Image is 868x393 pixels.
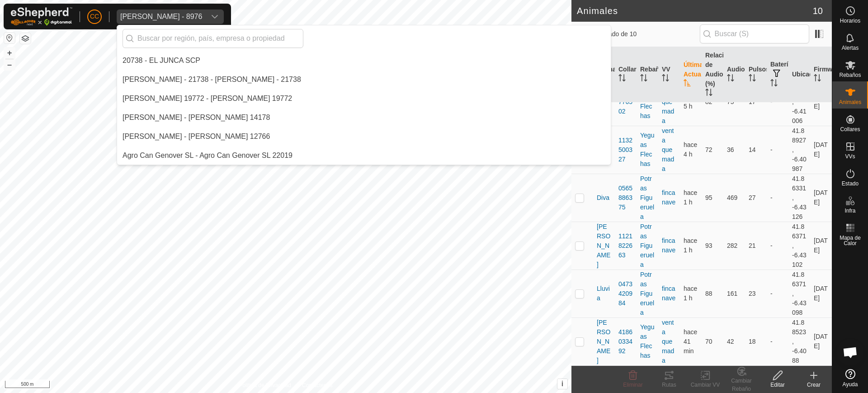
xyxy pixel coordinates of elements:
td: 282 [723,222,745,270]
button: Restablecer Mapa [4,33,15,43]
span: 0 seleccionado de 10 [577,29,700,39]
div: [PERSON_NAME] - [PERSON_NAME] 12766 [123,131,270,142]
div: Potras Figueruela [640,222,655,270]
div: Chat abierto [837,339,864,366]
td: 41.88927, -6.40987 [788,126,810,174]
div: 1132500327 [618,136,633,164]
button: + [4,47,15,58]
th: VV [658,47,680,103]
td: - [767,317,788,365]
td: [DATE] [810,222,832,270]
span: Lluvia [597,284,611,303]
th: Audios [723,47,745,103]
div: Cambiar Rebaño [723,377,759,393]
th: Ubicación [788,47,810,103]
span: 88 [705,290,712,297]
td: [DATE] [810,270,832,317]
span: 22 sept 2025, 11:00 [684,237,697,254]
div: Yeguas Flechas [640,131,655,169]
div: 1121822663 [618,232,633,260]
span: 22 sept 2025, 11:30 [684,328,697,355]
p-sorticon: Activar para ordenar [662,76,669,83]
div: Agro Can Genover SL - Agro Can Genover SL 22019 [123,150,292,161]
div: [PERSON_NAME] - [PERSON_NAME] 14178 [123,112,270,123]
h2: Animales [577,5,813,16]
div: Potras Figueruela [640,270,655,317]
th: Relación de Audio (%) [702,47,723,103]
a: finca nave [662,237,675,254]
td: 41.86331, -6.43126 [788,174,810,222]
span: Mapa de Calor [835,235,866,246]
p-sorticon: Activar para ordenar [618,76,626,83]
th: Firmware [810,47,832,103]
span: Eliminar [623,382,642,388]
th: Batería [767,47,788,103]
span: [PERSON_NAME] [597,222,611,270]
td: 21 [745,222,767,270]
p-sorticon: Activar para ordenar [749,76,756,83]
td: 41.86371, -6.43102 [788,222,810,270]
span: Ayuda [843,382,858,387]
li: Abel Lopez Crespo 19772 [117,90,611,108]
a: Política de Privacidad [239,381,291,389]
span: CC [90,12,99,21]
span: Collares [840,127,860,132]
th: Collar [615,47,637,103]
div: dropdown trigger [206,9,224,24]
a: venta quemada [662,319,674,364]
div: [PERSON_NAME] - 8976 [120,13,202,20]
a: venta quemada [662,127,674,172]
td: 14 [745,126,767,174]
span: Infra [844,208,855,213]
button: Capas del Mapa [20,33,31,44]
span: VVs [845,154,855,159]
a: Ayuda [832,365,868,391]
li: EL JUNCA SCP [117,52,611,70]
button: – [4,59,15,70]
span: Nadezhda Nikolova Marinova - 8976 [117,9,206,24]
td: [DATE] [810,174,832,222]
td: 36 [723,126,745,174]
span: Rebaños [839,72,861,78]
td: [DATE] [810,317,832,365]
img: Logo Gallagher [11,7,72,26]
div: [PERSON_NAME] 19772 - [PERSON_NAME] 19772 [123,93,292,104]
span: Estado [842,181,859,186]
span: 70 [705,338,712,345]
div: [PERSON_NAME] - 21738 - [PERSON_NAME] - 21738 [123,74,301,85]
span: 10 [813,4,823,18]
li: Adelina Garcia Garcia 14178 [117,109,611,127]
div: Potras Figueruela [640,174,655,222]
button: i [557,379,567,389]
span: Alertas [842,45,859,51]
span: [PERSON_NAME] [597,318,611,365]
div: Rutas [651,381,687,389]
td: - [767,126,788,174]
th: Última Actualización [680,47,702,103]
p-sorticon: Activar para ordenar [814,76,821,83]
p-sorticon: Activar para ordenar [770,80,778,88]
p-sorticon: Activar para ordenar [640,76,647,83]
td: 23 [745,270,767,317]
span: 82 [705,98,712,105]
li: Adrian Abad Martin 12766 [117,128,611,146]
span: i [561,380,563,388]
span: 22 sept 2025, 11:00 [684,285,697,302]
span: 72 [705,146,712,153]
td: - [767,270,788,317]
td: 469 [723,174,745,222]
td: 42 [723,317,745,365]
td: - [767,222,788,270]
span: Diva [597,193,609,203]
div: Yeguas Flechas [640,322,655,360]
td: 161 [723,270,745,317]
div: Crear [796,381,832,389]
div: 4186033492 [618,327,633,356]
span: 22 sept 2025, 10:45 [684,189,697,206]
a: Contáctenos [302,381,332,389]
td: 41.86371, -6.43098 [788,270,810,317]
span: 95 [705,194,712,201]
td: - [767,174,788,222]
div: 0565886375 [618,184,633,212]
div: 0473420984 [618,279,633,308]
